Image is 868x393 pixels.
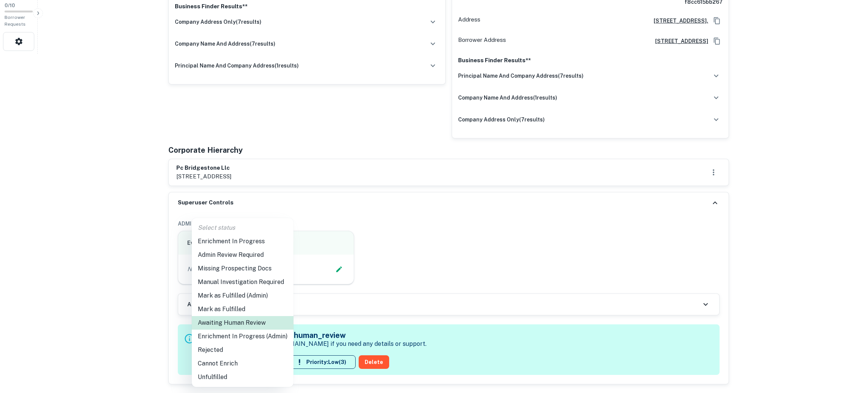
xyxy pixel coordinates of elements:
li: Enrichment In Progress [192,235,293,248]
li: Rejected [192,343,293,357]
li: Manual Investigation Required [192,275,293,289]
li: Mark as Fulfilled (Admin) [192,289,293,302]
li: Unfulfilled [192,370,293,384]
li: Awaiting Human Review [192,316,293,330]
li: Missing Prospecting Docs [192,262,293,275]
li: Cannot Enrich [192,357,293,370]
li: Admin Review Required [192,248,293,262]
li: Mark as Fulfilled [192,302,293,316]
iframe: Chat Widget [830,333,868,369]
li: Enrichment In Progress (Admin) [192,330,293,343]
